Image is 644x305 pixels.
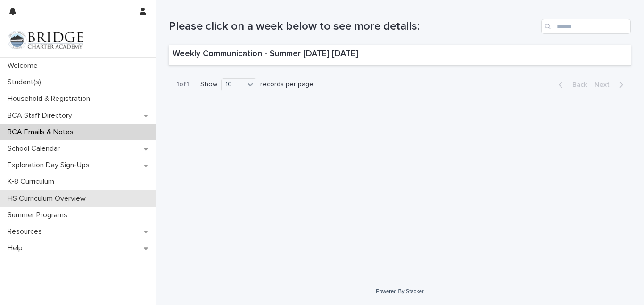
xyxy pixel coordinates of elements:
[4,227,50,236] p: Resources
[4,177,62,186] p: K-8 Curriculum
[260,81,314,89] p: records per page
[567,82,587,88] span: Back
[169,73,197,96] p: 1 of 1
[4,111,80,120] p: BCA Staff Directory
[591,81,631,89] button: Next
[551,81,591,89] button: Back
[8,31,83,49] img: V1C1m3IdTEidaUdm9Hs0
[200,81,217,89] p: Show
[376,289,423,294] a: Powered By Stacker
[4,161,97,170] p: Exploration Day Sign-Ups
[541,19,631,34] input: Search
[222,80,244,90] div: 10
[173,49,358,59] p: Weekly Communication - Summer [DATE] [DATE]
[594,82,615,88] span: Next
[4,244,30,253] p: Help
[4,128,81,137] p: BCA Emails & Notes
[4,78,49,87] p: Student(s)
[169,45,631,66] a: Weekly Communication - Summer [DATE] [DATE]
[4,144,67,153] p: School Calendar
[4,194,93,203] p: HS Curriculum Overview
[169,20,537,33] h1: Please click on a week below to see more details:
[4,211,75,220] p: Summer Programs
[4,94,98,103] p: Household & Registration
[4,61,45,70] p: Welcome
